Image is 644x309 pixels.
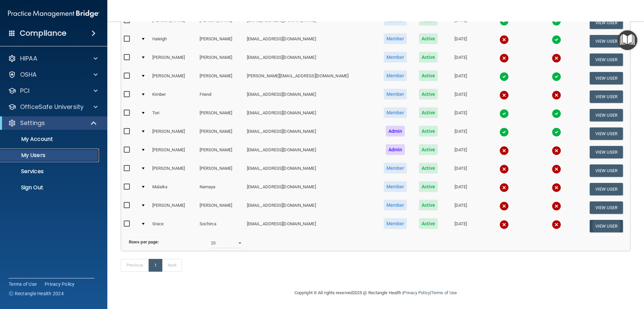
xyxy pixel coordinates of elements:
a: Privacy Policy [45,281,75,287]
img: tick.e7d51cea.svg [499,109,509,118]
button: View User [590,127,623,140]
td: [PERSON_NAME] [197,106,244,124]
button: View User [590,201,623,214]
td: [EMAIL_ADDRESS][DOMAIN_NAME] [244,50,377,69]
h4: Compliance [20,29,66,38]
img: cross.ca9f0e7f.svg [499,183,509,192]
td: [DATE] [443,69,478,87]
td: [PERSON_NAME] [197,32,244,50]
span: Active [419,144,438,155]
img: tick.e7d51cea.svg [552,35,561,44]
img: cross.ca9f0e7f.svg [499,164,509,174]
button: View User [590,35,623,47]
td: [EMAIL_ADDRESS][DOMAIN_NAME] [244,106,377,124]
td: [PERSON_NAME] [150,124,197,143]
td: [PERSON_NAME] [197,198,244,217]
td: Namaya [197,180,244,198]
span: Active [419,126,438,137]
td: Sochirca [197,217,244,235]
img: cross.ca9f0e7f.svg [552,146,561,155]
td: [DATE] [443,161,478,180]
button: Open Resource Center [618,30,637,50]
td: [PERSON_NAME][EMAIL_ADDRESS][DOMAIN_NAME] [244,69,377,87]
td: [PERSON_NAME] [197,50,244,69]
span: Active [419,33,438,44]
span: Active [419,200,438,210]
button: View User [590,16,623,29]
p: My Account [4,136,96,143]
button: View User [590,183,623,195]
span: Member [384,218,407,229]
td: [PERSON_NAME] [150,198,197,217]
p: PCI [20,87,30,95]
td: [PERSON_NAME] [197,143,244,161]
span: Member [384,70,407,81]
span: Active [419,107,438,118]
iframe: Drift Widget Chat Controller [528,261,636,288]
td: [DATE] [443,13,478,32]
td: [PERSON_NAME] [150,69,197,87]
td: [DATE] [443,217,478,235]
img: cross.ca9f0e7f.svg [499,220,509,229]
img: cross.ca9f0e7f.svg [499,90,509,100]
img: cross.ca9f0e7f.svg [552,164,561,174]
td: [EMAIL_ADDRESS][DOMAIN_NAME] [244,217,377,235]
a: 1 [149,259,162,272]
td: [PERSON_NAME] [150,13,197,32]
td: [DATE] [443,50,478,69]
td: [EMAIL_ADDRESS][DOMAIN_NAME] [244,32,377,50]
span: Active [419,52,438,63]
a: Privacy Policy [403,290,430,295]
span: Active [419,163,438,173]
p: HIPAA [20,54,37,63]
button: View User [590,90,623,103]
td: [PERSON_NAME] [150,161,197,180]
button: View User [590,220,623,232]
a: OSHA [8,71,98,79]
img: tick.e7d51cea.svg [552,16,561,26]
img: cross.ca9f0e7f.svg [552,53,561,63]
span: Member [384,107,407,118]
span: Member [384,181,407,192]
img: tick.e7d51cea.svg [552,109,561,118]
td: Friend [197,87,244,106]
img: cross.ca9f0e7f.svg [499,53,509,63]
td: [PERSON_NAME] [197,69,244,87]
td: [DATE] [443,124,478,143]
td: Tori [150,106,197,124]
td: Haleigh [150,32,197,50]
span: Member [384,89,407,100]
img: tick.e7d51cea.svg [499,127,509,137]
a: OfficeSafe University [8,103,98,111]
img: cross.ca9f0e7f.svg [499,146,509,155]
button: View User [590,164,623,177]
td: [EMAIL_ADDRESS][DOMAIN_NAME] [244,198,377,217]
img: tick.e7d51cea.svg [499,16,509,26]
td: [EMAIL_ADDRESS][DOMAIN_NAME] [244,87,377,106]
p: Services [4,168,96,175]
td: [DATE] [443,87,478,106]
button: View User [590,72,623,84]
td: [EMAIL_ADDRESS][DOMAIN_NAME] [244,143,377,161]
a: Settings [8,119,97,127]
img: cross.ca9f0e7f.svg [499,35,509,44]
td: [PERSON_NAME] [197,161,244,180]
td: [EMAIL_ADDRESS][DOMAIN_NAME] [244,161,377,180]
img: PMB logo [8,7,99,21]
p: Settings [20,119,45,127]
img: tick.e7d51cea.svg [499,72,509,81]
span: Active [419,70,438,81]
p: My Users [4,152,96,159]
a: Previous [121,259,149,272]
span: Active [419,218,438,229]
img: cross.ca9f0e7f.svg [552,201,561,211]
button: View User [590,109,623,121]
div: Copyright © All rights reserved 2025 @ Rectangle Health | | [253,282,498,304]
span: Admin [386,126,405,137]
td: [PERSON_NAME] [150,50,197,69]
button: View User [590,146,623,158]
td: Kimber [150,87,197,106]
td: Malaika [150,180,197,198]
span: Member [384,52,407,63]
td: Grace [150,217,197,235]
